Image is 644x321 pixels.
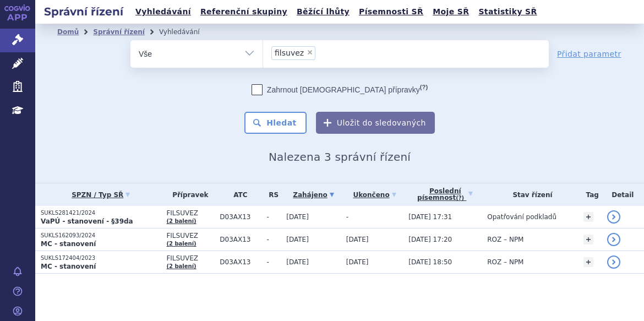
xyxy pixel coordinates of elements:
li: Vyhledávání [159,24,214,40]
a: Poslednípísemnost(?) [408,183,482,206]
th: ATC [214,183,261,206]
a: (2 balení) [166,218,196,224]
span: FILSUVEZ [166,209,214,217]
a: Ukončeno [346,187,403,203]
span: Nalezena 3 správní řízení [269,150,411,164]
th: Přípravek [161,183,214,206]
span: [DATE] [286,258,309,266]
span: ROZ – NPM [487,258,523,266]
p: SUKLS281421/2024 [41,209,161,217]
a: detail [607,210,620,224]
th: Stav řízení [482,183,578,206]
button: Uložit do sledovaných [316,112,435,134]
span: [DATE] 18:50 [408,258,452,266]
span: [DATE] 17:20 [408,236,452,243]
a: Běžící lhůty [293,4,353,19]
strong: MC - stanovení [41,263,96,270]
a: Moje SŘ [429,4,472,19]
span: Opatřování podkladů [487,213,556,221]
span: [DATE] [286,213,309,221]
a: Správní řízení [93,28,145,36]
span: - [266,258,281,266]
span: FILSUVEZ [166,254,214,262]
h2: Správní řízení [35,4,132,19]
label: Zahrnout [DEMOGRAPHIC_DATA] přípravky [252,84,428,95]
span: - [346,213,348,221]
a: Písemnosti SŘ [356,4,427,19]
a: detail [607,233,620,246]
a: Vyhledávání [132,4,194,19]
span: × [307,49,313,56]
a: Statistiky SŘ [475,4,540,19]
span: D03AX13 [220,213,261,221]
th: Tag [578,183,602,206]
span: [DATE] [346,236,369,243]
p: SUKLS172404/2023 [41,254,161,262]
abbr: (?) [420,84,428,91]
a: detail [607,255,620,269]
a: Referenční skupiny [197,4,291,19]
a: (2 balení) [166,263,196,269]
span: D03AX13 [220,258,261,266]
span: [DATE] [346,258,369,266]
a: SPZN / Typ SŘ [41,187,161,203]
th: RS [261,183,281,206]
span: D03AX13 [220,236,261,243]
a: Přidat parametr [557,48,621,59]
input: filsuvez [319,46,325,59]
strong: VaPÚ - stanovení - §39da [41,217,133,225]
a: (2 balení) [166,241,196,247]
a: + [583,257,593,267]
p: SUKLS162093/2024 [41,232,161,240]
a: Zahájeno [286,187,341,203]
span: ROZ – NPM [487,236,523,243]
abbr: (?) [456,195,464,202]
span: - [266,213,281,221]
a: + [583,212,593,222]
span: FILSUVEZ [166,232,214,240]
a: + [583,235,593,244]
strong: MC - stanovení [41,240,96,248]
th: Detail [602,183,644,206]
span: [DATE] 17:31 [408,213,452,221]
span: [DATE] [286,236,309,243]
span: - [266,236,281,243]
button: Hledat [244,112,307,134]
a: Domů [57,28,79,36]
span: filsuvez [275,49,304,57]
